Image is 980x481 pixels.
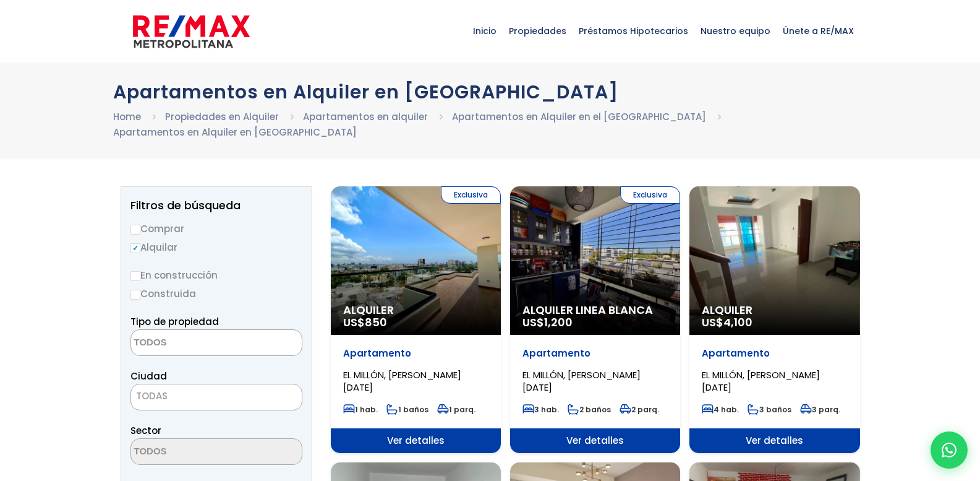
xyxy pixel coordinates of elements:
h2: Filtros de búsqueda [130,199,302,212]
span: TODAS [131,388,302,405]
label: Alquilar [130,240,302,255]
textarea: Search [131,439,251,466]
span: TODAS [130,384,302,410]
span: Exclusiva [620,186,680,204]
input: Alquilar [130,243,140,253]
p: Apartamento [522,347,668,360]
span: 2 baños [568,404,611,415]
span: 850 [365,314,387,330]
li: Apartamentos en Alquiler en [GEOGRAPHIC_DATA] [113,124,357,140]
textarea: Search [131,330,251,357]
input: En construcción [130,271,140,281]
span: 1 parq. [437,404,475,415]
span: Préstamos Hipotecarios [573,12,694,50]
span: Tipo de propiedad [130,315,219,328]
label: En construcción [130,267,302,283]
span: EL MILLÓN, [PERSON_NAME][DATE] [522,368,641,394]
span: 2 parq. [620,404,659,415]
span: Exclusiva [441,186,501,204]
span: EL MILLÓN, [PERSON_NAME][DATE] [343,368,461,394]
span: 4,100 [723,314,752,330]
span: EL MILLÓN, [PERSON_NAME][DATE] [702,368,820,394]
a: Exclusiva Alquiler US$850 Apartamento EL MILLÓN, [PERSON_NAME][DATE] 1 hab. 1 baños 1 parq. Ver d... [331,186,501,453]
span: Alquiler [702,304,847,316]
a: Home [113,110,141,123]
a: Propiedades en Alquiler [165,110,279,123]
span: 3 hab. [522,404,559,415]
p: Apartamento [343,347,488,360]
span: 3 parq. [800,404,840,415]
a: Apartamentos en alquiler [303,110,428,123]
span: 3 baños [748,404,791,415]
label: Construida [130,286,302,301]
input: Comprar [130,225,140,235]
input: Construida [130,290,140,300]
span: 4 hab. [702,404,739,415]
span: US$ [343,314,387,330]
span: Alquiler [343,304,488,316]
span: Nuestro equipo [694,12,777,50]
span: Sector [130,424,161,437]
a: Alquiler US$4,100 Apartamento EL MILLÓN, [PERSON_NAME][DATE] 4 hab. 3 baños 3 parq. Ver detalles [689,186,859,453]
span: US$ [702,314,752,330]
span: 1,200 [544,314,573,330]
span: Ver detalles [689,428,859,453]
span: US$ [522,314,573,330]
h1: Apartamentos en Alquiler en [GEOGRAPHIC_DATA] [113,81,867,103]
span: Inicio [467,12,503,50]
span: Ciudad [130,370,167,383]
span: 1 hab. [343,404,378,415]
span: Propiedades [503,12,573,50]
p: Apartamento [702,347,847,360]
a: Exclusiva Alquiler Linea Blanca US$1,200 Apartamento EL MILLÓN, [PERSON_NAME][DATE] 3 hab. 2 baño... [510,186,680,453]
span: Únete a RE/MAX [777,12,860,50]
span: TODAS [136,389,168,402]
a: Apartamentos en Alquiler en el [GEOGRAPHIC_DATA] [452,110,706,123]
span: 1 baños [386,404,428,415]
span: Ver detalles [331,428,501,453]
span: Ver detalles [510,428,680,453]
img: remax-metropolitana-logo [133,13,250,50]
label: Comprar [130,221,302,236]
span: Alquiler Linea Blanca [522,304,668,316]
